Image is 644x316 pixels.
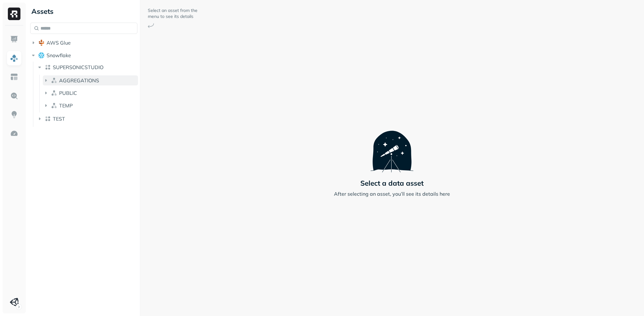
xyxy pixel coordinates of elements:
img: Dashboard [10,35,18,43]
img: namespace [51,90,57,96]
button: Snowflake [30,50,137,60]
button: TEST [36,114,138,124]
span: AWS Glue [47,40,71,46]
img: Optimization [10,129,18,138]
button: AGGREGATIONS [43,75,138,85]
img: Arrow [148,23,154,28]
img: Assets [10,54,18,62]
img: Telescope [370,118,414,172]
p: After selecting an asset, you’ll see its details here [334,190,450,198]
img: root [38,52,45,58]
button: SUPERSONICSTUDIO [36,62,138,72]
img: namespace [51,102,57,109]
img: Asset Explorer [10,73,18,81]
img: namespace [51,77,57,84]
span: Snowflake [47,52,71,58]
img: Insights [10,111,18,119]
span: TEST [53,116,65,122]
span: PUBLIC [59,90,77,96]
img: Unity [10,298,19,307]
button: TEMP [43,101,138,111]
button: AWS Glue [30,38,137,48]
img: Ryft [8,8,20,20]
img: lake [45,64,51,70]
span: SUPERSONICSTUDIO [53,64,103,70]
span: AGGREGATIONS [59,77,99,84]
div: Assets [30,6,137,16]
img: lake [45,116,51,122]
img: Query Explorer [10,92,18,100]
p: Select a data asset [360,179,424,188]
button: PUBLIC [43,88,138,98]
img: root [38,40,45,46]
p: Select an asset from the menu to see its details [148,8,198,19]
span: TEMP [59,102,73,109]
